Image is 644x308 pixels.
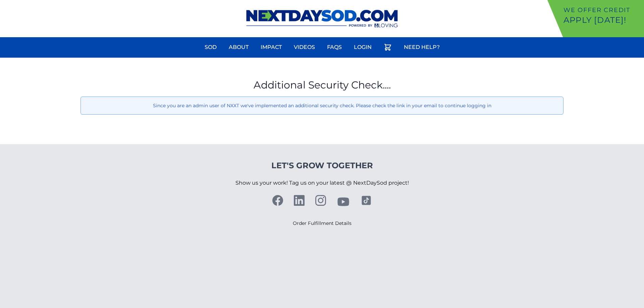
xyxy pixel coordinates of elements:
a: Impact [257,39,286,55]
a: Sod [201,39,221,55]
p: Since you are an admin user of NXXT we've implemented an additional security check. Please check ... [86,102,558,109]
a: Order Fulfillment Details [293,220,352,226]
p: Show us your work! Tag us on your latest @ NextDaySod project! [235,171,409,195]
h4: Let's Grow Together [235,160,409,171]
a: Need Help? [400,39,444,55]
a: Login [350,39,376,55]
a: Videos [290,39,319,55]
h1: Additional Security Check.... [80,79,563,91]
p: Apply [DATE]! [563,15,641,25]
p: We offer Credit [563,5,641,15]
a: FAQs [323,39,346,55]
a: About [225,39,253,55]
